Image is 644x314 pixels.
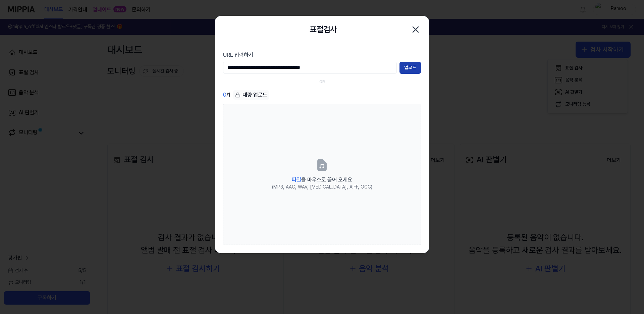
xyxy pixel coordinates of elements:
[292,176,352,183] span: 을 마우스로 끌어 오세요
[272,184,372,191] div: (MP3, AAC, WAV, [MEDICAL_DATA], AIFF, OGG)
[223,91,226,99] span: 0
[319,79,325,85] div: OR
[292,176,301,183] span: 파일
[233,90,269,100] button: 대량 업로드
[310,23,337,36] h2: 표절검사
[223,51,421,59] label: URL 입력하기
[399,62,421,74] button: 업로드
[223,90,230,100] div: / 1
